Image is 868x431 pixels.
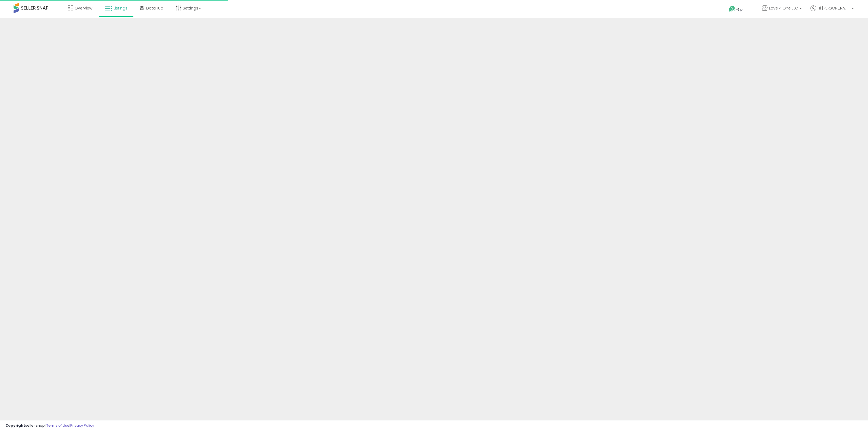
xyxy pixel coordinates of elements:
span: Overview [75,5,92,11]
a: Help [725,1,753,18]
a: Hi [PERSON_NAME] [810,5,854,18]
i: Get Help [729,5,735,12]
span: DataHub [146,5,163,11]
span: Help [735,7,743,12]
span: Listings [113,5,127,11]
span: Hi [PERSON_NAME] [818,5,850,11]
span: Love 4 One LLC [769,5,798,11]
